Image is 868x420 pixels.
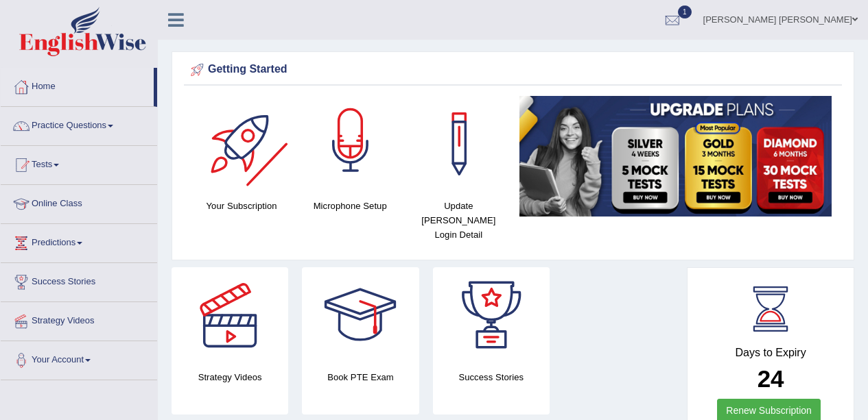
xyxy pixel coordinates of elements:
[758,365,784,392] b: 24
[703,347,838,359] h4: Days to Expiry
[519,96,832,217] img: small5.jpg
[303,199,397,213] h4: Microphone Setup
[433,370,550,384] h4: Success Stories
[1,302,157,336] a: Strategy Videos
[1,224,157,258] a: Predictions
[172,370,288,384] h4: Strategy Videos
[1,68,154,102] a: Home
[1,263,157,297] a: Success Stories
[1,107,157,141] a: Practice Questions
[1,146,157,180] a: Tests
[678,5,692,18] span: 1
[411,199,506,242] h4: Update [PERSON_NAME] Login Detail
[302,370,419,384] h4: Book PTE Exam
[1,185,157,219] a: Online Class
[1,341,157,375] a: Your Account
[194,199,289,213] h4: Your Subscription
[187,60,838,80] div: Getting Started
